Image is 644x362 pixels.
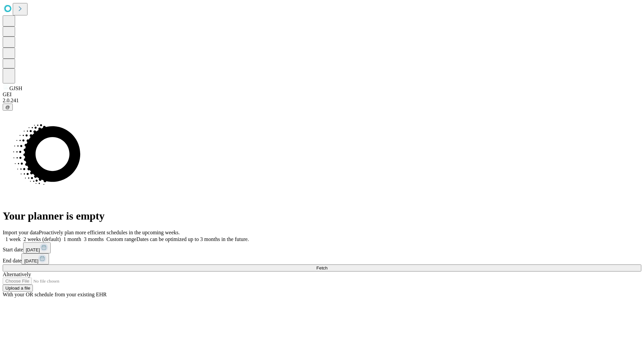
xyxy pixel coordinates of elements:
span: 2 weeks (default) [23,236,61,242]
span: [DATE] [26,247,40,252]
span: Dates can be optimized up to 3 months in the future. [137,236,249,242]
span: @ [5,105,10,110]
span: Import your data [3,230,39,235]
button: @ [3,104,13,111]
span: GJSH [9,85,22,91]
span: [DATE] [24,258,38,263]
span: With your OR schedule from your existing EHR [3,292,107,297]
span: Alternatively [3,271,31,277]
span: 1 week [5,236,21,242]
span: 3 months [84,236,104,242]
div: 2.0.241 [3,98,641,104]
div: Start date [3,242,641,253]
button: [DATE] [21,253,49,264]
span: 1 month [63,236,81,242]
button: Upload a file [3,285,33,292]
span: Proactively plan more efficient schedules in the upcoming weeks. [39,230,180,235]
button: [DATE] [23,242,51,253]
span: Custom range [106,236,136,242]
div: End date [3,253,641,264]
div: GEI [3,92,641,98]
h1: Your planner is empty [3,210,641,222]
button: Fetch [3,264,641,271]
span: Fetch [316,265,327,270]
